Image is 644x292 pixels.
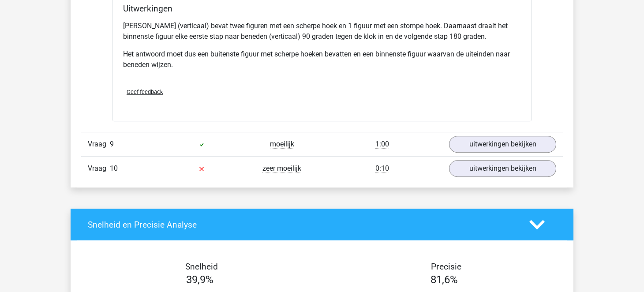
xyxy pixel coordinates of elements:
span: 39,9% [186,273,213,286]
span: moeilijk [270,140,294,149]
a: uitwerkingen bekijken [449,160,556,177]
h4: Snelheid [88,262,315,272]
span: zeer moeilijk [262,164,301,173]
span: 0:10 [375,164,389,173]
span: Vraag [88,163,110,174]
a: uitwerkingen bekijken [449,136,556,153]
span: 10 [110,164,118,172]
h4: Precisie [332,262,560,272]
span: Vraag [88,139,110,150]
span: Geef feedback [127,89,163,95]
p: Het antwoord moet dus een buitenste figuur met scherpe hoeken bevatten en een binnenste figuur wa... [123,49,521,70]
h4: Uitwerkingen [123,4,521,14]
span: 1:00 [375,140,389,149]
p: [PERSON_NAME] (verticaal) bevat twee figuren met een scherpe hoek en 1 figuur met een stompe hoek... [123,21,521,42]
h4: Snelheid en Precisie Analyse [88,220,516,230]
span: 9 [110,140,114,148]
span: 81,6% [431,273,458,286]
